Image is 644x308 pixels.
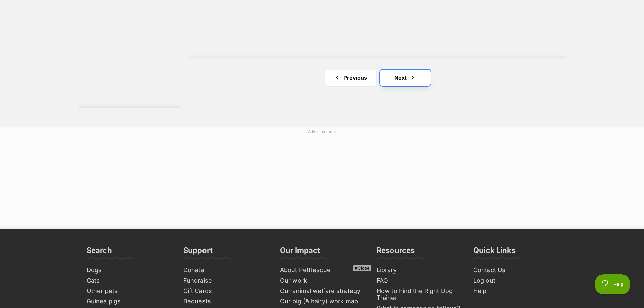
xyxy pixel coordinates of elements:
a: Log out [471,276,560,286]
a: Fundraise [181,276,270,286]
a: About PetRescue [277,265,367,276]
a: Library [374,265,464,276]
a: Previous page [325,70,376,86]
h3: Resources [377,245,415,259]
a: Help [471,286,560,297]
a: Cats [84,276,174,286]
a: Contact Us [471,265,560,276]
iframe: Help Scout Beacon - Open [595,274,630,294]
a: Guinea pigs [84,296,174,307]
a: Next page [380,70,431,86]
span: Close [353,265,371,271]
h3: Quick Links [473,245,516,259]
iframe: Advertisement [199,274,445,305]
iframe: Advertisement [158,137,486,222]
a: Gift Cards [181,286,270,297]
h3: Support [183,245,213,259]
h3: Search [87,245,112,259]
a: Bequests [181,296,270,307]
a: Dogs [84,265,174,276]
h3: Our Impact [280,245,320,259]
nav: Pagination [190,70,566,86]
a: Donate [181,265,270,276]
a: Other pets [84,286,174,297]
